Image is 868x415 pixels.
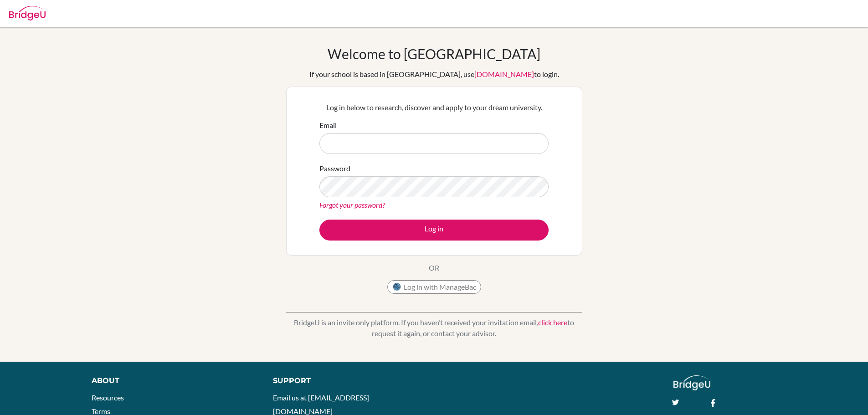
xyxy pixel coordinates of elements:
[387,280,481,294] button: Log in with ManageBac
[286,317,582,339] p: BridgeU is an invite only platform. If you haven’t received your invitation email, to request it ...
[319,200,385,209] a: Forgot your password?
[309,69,559,80] div: If your school is based in [GEOGRAPHIC_DATA], use to login.
[319,120,337,131] label: Email
[319,163,350,174] label: Password
[328,46,540,62] h1: Welcome to [GEOGRAPHIC_DATA]
[474,70,534,78] a: [DOMAIN_NAME]
[673,375,710,390] img: logo_white@2x-f4f0deed5e89b7ecb1c2cc34c3e3d731f90f0f143d5ea2071677605dd97b5244.png
[273,375,423,386] div: Support
[319,220,549,241] button: Log in
[92,393,124,402] a: Resources
[319,102,549,113] p: Log in below to research, discover and apply to your dream university.
[92,375,252,386] div: About
[538,318,567,327] a: click here
[9,6,46,20] img: Bridge-U
[429,262,439,273] p: OR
